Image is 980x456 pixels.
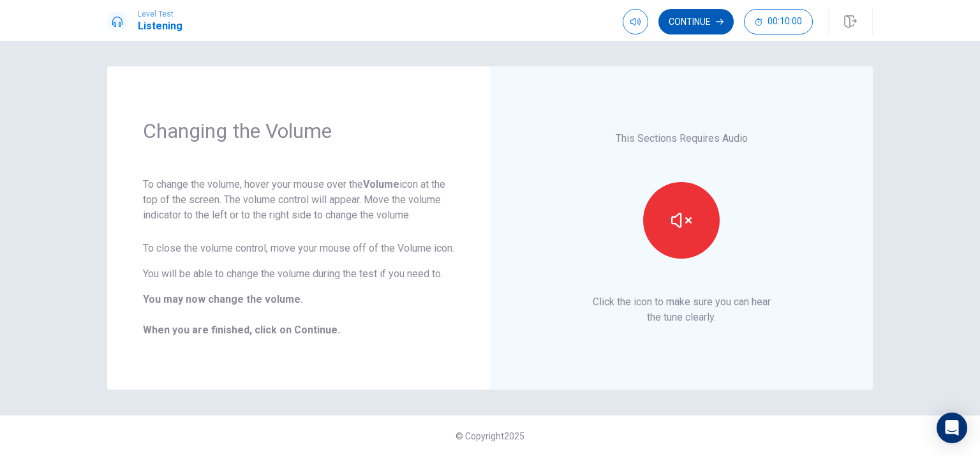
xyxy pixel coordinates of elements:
[143,177,454,223] p: To change the volume, hover your mouse over the icon at the top of the screen. The volume control...
[143,241,454,256] p: To close the volume control, move your mouse off of the Volume icon.
[768,17,802,27] span: 00:10:00
[456,431,524,441] span: © Copyright 2025
[138,10,182,19] span: Level Test
[658,9,734,34] button: Continue
[593,294,771,325] p: Click the icon to make sure you can hear the tune clearly.
[744,9,813,34] button: 00:10:00
[143,266,454,282] p: You will be able to change the volume during the test if you need to.
[143,293,340,336] b: You may now change the volume. When you are finished, click on Continue.
[616,131,748,146] p: This Sections Requires Audio
[937,413,967,443] div: Open Intercom Messenger
[138,19,182,34] h1: Listening
[363,178,399,190] strong: Volume
[143,118,454,144] h1: Changing the Volume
